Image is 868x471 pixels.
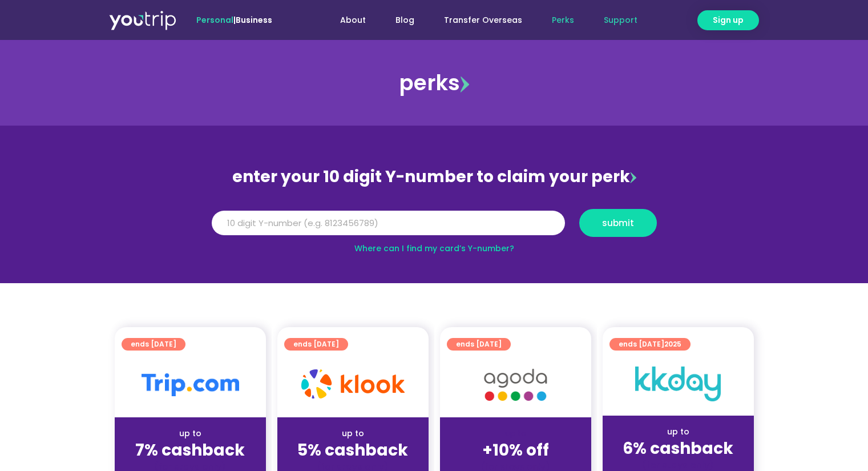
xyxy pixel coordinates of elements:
[697,10,759,30] a: Sign up
[297,439,408,461] strong: 5% cashback
[284,338,348,351] a: ends [DATE]
[619,338,681,351] span: ends [DATE]
[612,426,745,438] div: up to
[286,428,419,440] div: up to
[456,338,502,351] span: ends [DATE]
[131,338,176,351] span: ends [DATE]
[589,10,652,31] a: Support
[196,14,272,26] span: |
[212,211,565,236] input: 10 digit Y-number (e.g. 8123456789)
[212,209,657,245] form: Y Number
[381,10,429,31] a: Blog
[664,339,681,349] span: 2025
[447,338,511,351] a: ends [DATE]
[579,209,657,237] button: submit
[609,338,691,351] a: ends [DATE]2025
[303,10,652,31] nav: Menu
[623,437,733,460] strong: 6% cashback
[206,162,663,192] div: enter your 10 digit Y-number to claim your perk
[196,14,233,26] span: Personal
[713,14,744,26] span: Sign up
[602,219,634,227] span: submit
[537,10,589,31] a: Perks
[124,428,257,440] div: up to
[236,14,272,26] a: Business
[325,10,381,31] a: About
[293,338,339,351] span: ends [DATE]
[612,459,745,471] div: (for stays only)
[135,439,245,461] strong: 7% cashback
[505,428,526,439] span: up to
[354,243,514,254] a: Where can I find my card’s Y-number?
[429,10,537,31] a: Transfer Overseas
[122,338,185,351] a: ends [DATE]
[482,439,549,461] strong: +10% off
